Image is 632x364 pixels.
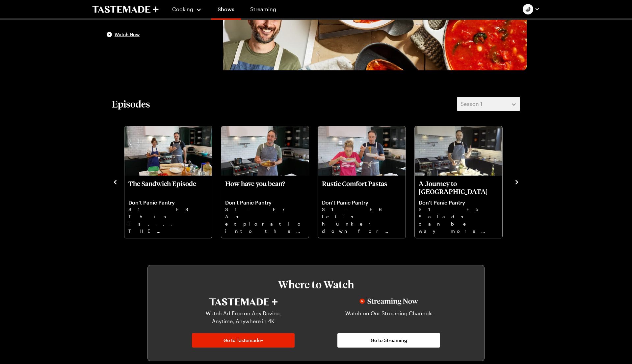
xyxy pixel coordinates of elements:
a: A Journey to Salad Town [419,180,498,234]
p: Don't Panic Pantry [322,199,402,206]
button: navigate to next item [513,178,520,185]
img: Profile picture [523,4,533,14]
div: 3 / 10 [124,124,221,239]
a: Go to Streaming [337,333,440,348]
div: Rustic Comfort Pastas [318,126,406,238]
span: Season 1 [461,100,482,108]
a: How have you bean? [225,180,305,234]
img: The Sandwich Episode [124,126,212,176]
div: 4 / 10 [221,124,317,239]
span: Watch Now [115,31,140,38]
img: A Journey to Salad Town [415,126,502,176]
p: Don't Panic Pantry [128,199,208,206]
p: A Journey to [GEOGRAPHIC_DATA] [419,180,498,195]
button: navigate to previous item [112,178,118,185]
img: Tastemade+ [209,298,277,305]
img: Streaming [359,298,418,305]
span: Go to Tastemade+ [224,337,263,344]
p: Don't Panic Pantry [225,199,305,206]
p: Salads can be way more fun! Come to [GEOGRAPHIC_DATA] [419,213,498,234]
div: 5 / 10 [317,124,414,239]
p: S1 - E8 [128,206,208,213]
p: The Sandwich Episode [128,180,208,195]
div: A Journey to Salad Town [415,126,502,238]
span: Go to Streaming [371,337,407,344]
a: Rustic Comfort Pastas [322,180,402,234]
p: Let’s hunker down for some deeply comforting pastas. [322,213,402,234]
p: S1 - E6 [322,206,402,213]
p: Watch Ad-Free on Any Device, Anytime, Anywhere in 4K [196,309,291,325]
span: Cooking [172,6,193,12]
p: S1 - E5 [419,206,498,213]
p: Watch on Our Streaming Channels [341,309,436,325]
button: Profile picture [523,4,540,14]
a: Shows [211,1,241,20]
div: 6 / 10 [414,124,511,239]
img: How have you bean? [221,126,309,176]
p: S1 - E7 [225,206,305,213]
h2: Episodes [112,98,150,110]
p: Rustic Comfort Pastas [322,180,402,195]
h3: Where to Watch [168,279,464,290]
div: How have you bean? [221,126,309,238]
button: Cooking [172,1,202,17]
p: How have you bean? [225,180,305,195]
p: This is.... THE SANDWICH EPISODE, featuring "The Bear" culinary producer [PERSON_NAME]. [128,213,208,234]
a: To Tastemade Home Page [92,6,159,13]
p: Don't Panic Pantry [419,199,498,206]
p: An exploration into the wonderful world of beans! [225,213,305,234]
button: Season 1 [457,97,520,111]
div: The Sandwich Episode [124,126,212,238]
a: Go to Tastemade+ [192,333,295,348]
a: The Sandwich Episode [128,180,208,234]
img: Rustic Comfort Pastas [318,126,406,176]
